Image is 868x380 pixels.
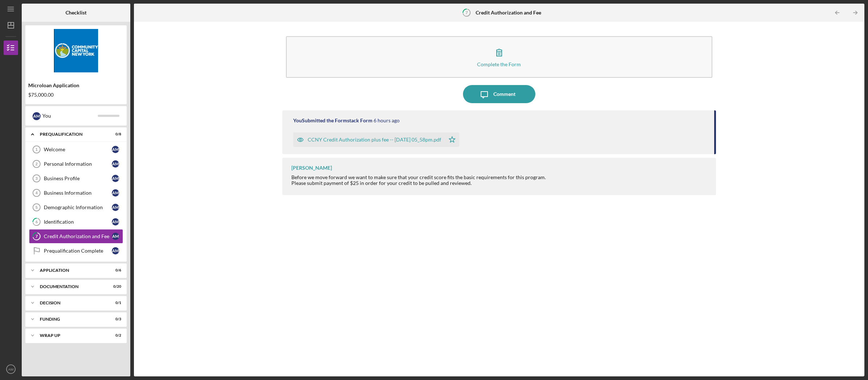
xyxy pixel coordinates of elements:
[463,85,535,103] button: Comment
[35,176,38,181] tspan: 3
[112,247,119,254] div: A M
[108,333,121,338] div: 0 / 2
[35,191,38,195] tspan: 4
[42,110,98,122] div: You
[35,234,38,239] tspan: 7
[112,160,119,168] div: A M
[29,215,123,229] a: 6IdentificationAM
[108,301,121,305] div: 0 / 1
[112,146,119,153] div: A M
[44,248,112,254] div: Prequalification Complete
[25,29,127,72] img: Product logo
[33,112,41,120] div: A M
[40,132,103,136] div: Prequalification
[374,118,400,123] time: 2025-10-09 21:58
[108,284,121,289] div: 0 / 20
[35,162,38,166] tspan: 2
[29,229,123,244] a: 7Credit Authorization and FeeAM
[293,132,459,147] button: CCNY Credit Authorization plus fee -- [DATE] 05_58pm.pdf
[112,233,119,240] div: A M
[29,244,123,258] a: Prequalification CompleteAM
[465,10,468,15] tspan: 7
[35,147,38,152] tspan: 1
[308,137,441,143] div: CCNY Credit Authorization plus fee -- [DATE] 05_58pm.pdf
[44,161,112,167] div: Personal Information
[291,174,546,180] div: Before we move forward we want to make sure that your credit score fits the basic requirements fo...
[40,268,103,273] div: Application
[44,233,112,239] div: Credit Authorization and Fee
[8,367,13,371] text: AM
[477,62,521,67] div: Complete the Form
[29,142,123,157] a: 1WelcomeAM
[112,189,119,197] div: A M
[66,10,87,16] b: Checklist
[291,165,332,171] div: [PERSON_NAME]
[44,147,112,152] div: Welcome
[28,83,124,88] div: Microloan Application
[108,132,121,136] div: 0 / 8
[44,204,112,210] div: Demographic Information
[29,186,123,200] a: 4Business InformationAM
[40,317,103,321] div: Funding
[112,218,119,225] div: A M
[35,205,38,210] tspan: 5
[112,175,119,182] div: A M
[28,92,124,98] div: $75,000.00
[286,36,713,78] button: Complete the Form
[40,333,103,338] div: Wrap up
[40,284,103,289] div: Documentation
[291,180,546,186] div: Please submit payment of $25 in order for your credit to be pulled and reviewed.
[108,317,121,321] div: 0 / 3
[29,171,123,186] a: 3Business ProfileAM
[40,301,103,305] div: Decision
[29,200,123,215] a: 5Demographic InformationAM
[44,176,112,181] div: Business Profile
[293,118,372,123] div: You Submitted the Formstack Form
[29,157,123,171] a: 2Personal InformationAM
[108,268,121,273] div: 0 / 6
[44,219,112,225] div: Identification
[4,362,18,376] button: AM
[112,204,119,211] div: A M
[476,10,541,16] b: Credit Authorization and Fee
[493,85,515,103] div: Comment
[35,220,38,224] tspan: 6
[44,190,112,196] div: Business Information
